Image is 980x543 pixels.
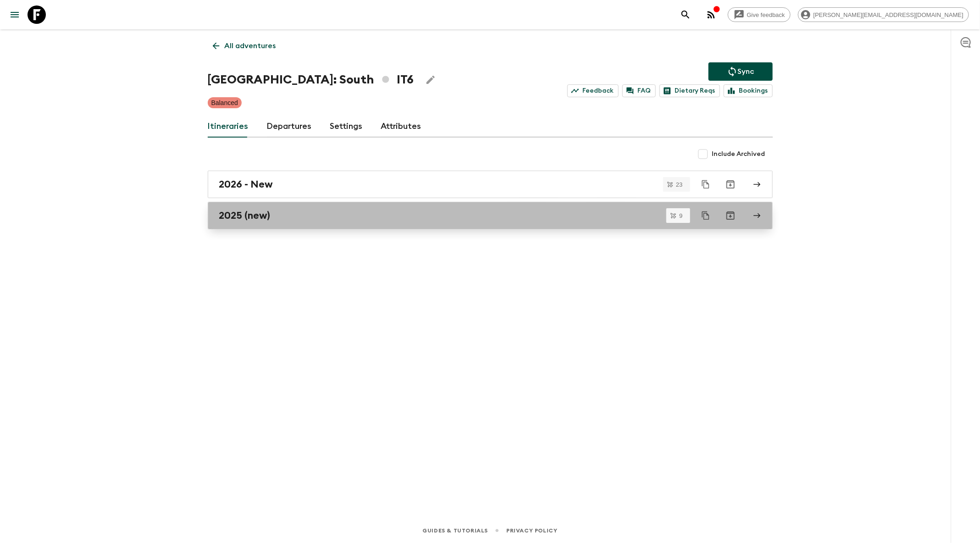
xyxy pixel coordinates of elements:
span: [PERSON_NAME][EMAIL_ADDRESS][DOMAIN_NAME] [808,11,969,18]
span: 9 [674,213,688,219]
a: Give feedback [728,7,791,22]
p: All adventures [225,40,276,51]
a: Bookings [724,84,773,97]
a: Settings [330,116,363,138]
span: 23 [670,182,688,188]
h2: 2026 - New [219,178,273,190]
a: All adventures [208,37,281,55]
button: Archive [721,206,740,225]
a: 2025 (new) [208,202,773,229]
button: Edit Adventure Title [421,71,440,89]
a: Guides & Tutorials [422,526,488,536]
button: Sync adventure departures to the booking engine [709,62,773,81]
a: Dietary Reqs [659,84,720,97]
a: Feedback [567,84,619,97]
span: Include Archived [712,150,765,159]
h1: [GEOGRAPHIC_DATA]: South IT6 [208,71,414,89]
a: Itineraries [208,116,249,138]
a: Departures [267,116,312,138]
button: Duplicate [698,207,714,224]
h2: 2025 (new) [219,210,271,222]
a: 2026 - New [208,171,773,198]
a: Attributes [381,116,421,138]
p: Balanced [211,98,238,107]
button: Archive [721,175,740,194]
button: search adventures [676,6,695,24]
button: menu [6,6,24,24]
a: Privacy Policy [506,526,557,536]
div: [PERSON_NAME][EMAIL_ADDRESS][DOMAIN_NAME] [798,7,969,22]
button: Duplicate [698,176,714,193]
span: Give feedback [742,11,790,18]
p: Sync [738,66,754,77]
a: FAQ [622,84,656,97]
